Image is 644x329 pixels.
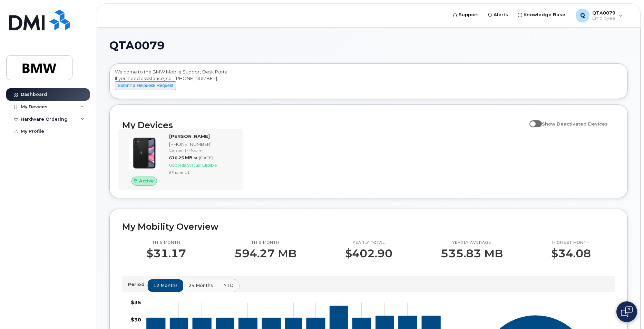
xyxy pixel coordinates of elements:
span: 24 months [188,282,213,289]
div: Carrier: T-Mobile [169,147,236,153]
p: 535.83 MB [441,247,503,260]
span: at [DATE] [194,155,213,160]
input: Show Deactivated Devices [529,117,535,123]
tspan: $35 [131,299,141,306]
p: 594.27 MB [234,247,296,260]
tspan: $30 [131,316,141,322]
span: QTA0079 [109,40,165,51]
a: Submit a Helpdesk Request [115,82,176,88]
div: [PHONE_NUMBER] [169,141,236,148]
p: This month [234,240,296,246]
div: Welcome to the BMW Mobile Support Desk Portal If you need assistance, call [PHONE_NUMBER]. [115,69,622,96]
p: Period [128,281,147,288]
p: Highest month [551,240,591,246]
p: Yearly total [345,240,392,246]
span: 610.25 MB [169,155,192,160]
p: $34.08 [551,247,591,260]
img: Open chat [621,306,633,317]
p: $31.17 [146,247,186,260]
span: YTD [224,282,234,289]
span: Active [139,178,154,184]
img: iPhone_11.jpg [128,137,161,170]
h2: My Mobility Overview [122,221,615,232]
strong: [PERSON_NAME] [169,133,210,139]
button: Submit a Helpdesk Request [115,81,176,90]
div: iPhone 11 [169,169,236,175]
a: Active[PERSON_NAME][PHONE_NUMBER]Carrier: T-Mobile610.25 MBat [DATE]Upgrade Status:EligibleiPhone 11 [122,133,239,186]
p: Yearly average [441,240,503,246]
p: This month [146,240,186,246]
p: $402.90 [345,247,392,260]
h2: My Devices [122,120,526,130]
span: Eligible [202,162,217,168]
span: Upgrade Status: [169,162,201,168]
span: Show Deactivated Devices [542,121,608,127]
